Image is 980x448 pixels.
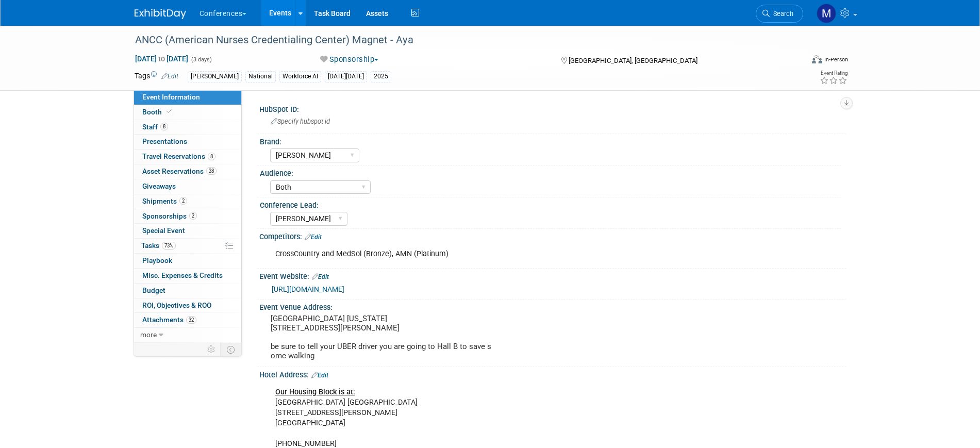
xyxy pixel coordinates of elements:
a: Special Event [134,224,241,238]
span: more [140,330,157,339]
span: to [157,55,167,63]
div: [PERSON_NAME] [188,71,242,82]
span: Giveaways [142,182,176,190]
span: Booth [142,108,174,116]
span: 8 [208,153,215,160]
div: Event Rating [820,71,848,76]
a: Staff8 [134,120,241,135]
a: Edit [161,73,178,80]
span: ROI, Objectives & ROO [142,301,211,309]
div: ANCC (American Nurses Credentialing Center) Magnet - Aya [131,31,788,49]
a: Edit [312,273,329,280]
img: Marygrace LeGros [817,4,836,23]
a: Travel Reservations8 [134,150,241,164]
span: 2 [179,197,187,205]
span: Attachments [142,316,196,324]
div: In-Person [824,56,848,63]
span: Special Event [142,226,185,235]
i: Booth reservation complete [167,109,172,114]
span: 8 [160,123,168,130]
img: ExhibitDay [135,9,186,19]
span: [GEOGRAPHIC_DATA], [GEOGRAPHIC_DATA] [569,57,697,64]
span: Travel Reservations [142,152,215,160]
b: Our Housing Block is at: [275,388,355,396]
div: Hotel Address: [259,367,846,380]
div: 2025 [371,71,391,82]
a: more [134,328,241,342]
a: Edit [305,234,322,241]
span: Tasks [141,241,176,250]
span: Playbook [142,256,172,264]
span: Presentations [142,137,187,145]
td: Personalize Event Tab Strip [203,343,221,356]
pre: [GEOGRAPHIC_DATA] [US_STATE] [STREET_ADDRESS][PERSON_NAME] be sure to tell your UBER driver you a... [271,314,492,360]
a: ROI, Objectives & ROO [134,298,241,313]
a: Giveaways [134,179,241,194]
div: HubSpot ID: [259,102,846,114]
div: Competitors: [259,229,846,242]
span: Sponsorships [142,212,197,220]
span: Specify hubspot id [271,118,330,125]
span: Staff [142,123,168,131]
span: 73% [162,242,176,250]
span: Budget [142,286,165,294]
button: Sponsorship [317,54,383,65]
a: Presentations [134,135,241,149]
div: Workforce AI [279,71,321,82]
span: Asset Reservations [142,167,217,175]
a: Event Information [134,90,241,105]
a: Search [756,5,803,23]
div: CrossCountry and MedSol (Bronze), AMN (Platinum) [268,244,733,264]
td: Tags [135,71,178,82]
div: Brand: [260,134,841,147]
span: 28 [206,167,217,175]
span: Event Information [142,93,200,101]
span: (3 days) [190,56,212,63]
a: Shipments2 [134,194,241,209]
div: Audience: [260,165,841,178]
a: Booth [134,105,241,120]
a: Sponsorships2 [134,209,241,224]
div: Event Website: [259,269,846,282]
div: Event Venue Address: [259,300,846,312]
div: National [245,71,276,82]
div: Conference Lead: [260,197,841,210]
a: Budget [134,284,241,298]
a: Edit [311,372,328,379]
img: Format-Inperson.png [812,55,822,63]
span: 2 [189,212,197,220]
div: Event Format [742,54,849,69]
a: Attachments32 [134,313,241,327]
div: [DATE][DATE] [325,71,367,82]
td: Toggle Event Tabs [220,343,241,356]
span: Misc. Expenses & Credits [142,271,223,279]
span: Search [770,10,793,18]
span: Shipments [142,197,187,205]
a: Asset Reservations28 [134,164,241,179]
span: [DATE] [DATE] [135,54,189,63]
a: Misc. Expenses & Credits [134,269,241,283]
span: 32 [186,316,196,324]
a: Tasks73% [134,239,241,253]
a: Playbook [134,254,241,268]
a: [URL][DOMAIN_NAME] [272,285,344,293]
